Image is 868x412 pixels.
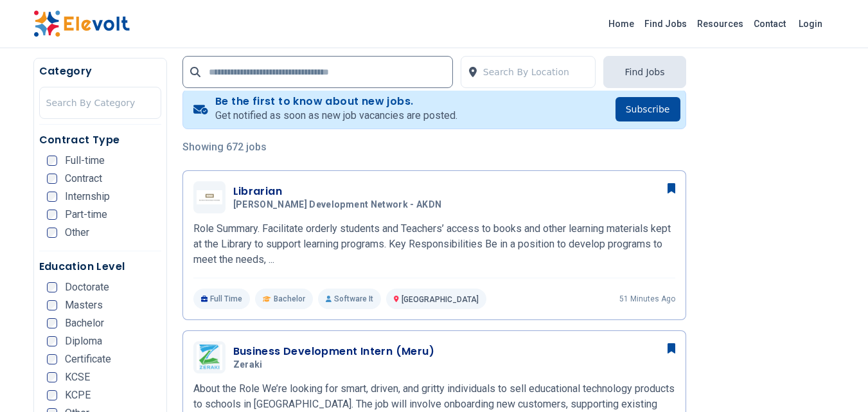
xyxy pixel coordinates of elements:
img: Zeraki [197,345,222,370]
span: Diploma [65,336,102,346]
a: Aga Khan Development Network - AKDNLibrarian[PERSON_NAME] Development Network - AKDNRole Summary.... [193,181,675,309]
input: Certificate [47,354,57,364]
input: Masters [47,300,57,310]
span: Doctorate [65,282,109,292]
input: Diploma [47,336,57,346]
span: KCPE [65,390,91,400]
p: Software It [318,289,381,309]
span: KCSE [65,372,90,382]
input: Doctorate [47,282,57,292]
a: Resources [692,13,748,34]
span: Masters [65,300,103,310]
input: Internship [47,192,57,202]
span: Zeraki [233,359,263,371]
h5: Category [39,64,161,79]
input: Other [47,228,57,238]
a: Login [791,11,830,37]
button: Find Jobs [603,56,686,88]
p: Full Time [193,289,251,309]
input: KCSE [47,372,57,382]
span: Contract [65,174,102,184]
input: Part-time [47,210,57,220]
button: Subscribe [616,97,680,121]
h4: Be the first to know about new jobs. [215,95,457,108]
p: Role Summary. Facilitate orderly students and Teachers’ access to books and other learning materi... [193,221,675,267]
span: Full-time [65,156,105,166]
span: Certificate [65,354,111,364]
h5: Education Level [39,259,161,274]
span: Other [65,228,89,238]
img: Elevolt [33,10,130,37]
span: Internship [65,192,110,202]
h3: Business Development Intern (Meru) [233,344,435,359]
input: KCPE [47,390,57,400]
img: Aga Khan Development Network - AKDN [197,190,222,205]
h5: Contract Type [39,132,161,148]
span: Bachelor [274,294,305,304]
p: Showing 672 jobs [182,139,686,155]
span: Bachelor [65,318,104,328]
span: Part-time [65,210,107,220]
a: Find Jobs [639,13,692,34]
span: [PERSON_NAME] Development Network - AKDN [233,199,442,211]
input: Contract [47,174,57,184]
p: Get notified as soon as new job vacancies are posted. [215,108,457,123]
p: 51 minutes ago [619,294,675,304]
a: Contact [748,13,791,34]
input: Full-time [47,156,57,166]
span: [GEOGRAPHIC_DATA] [402,295,479,304]
h3: Librarian [233,184,447,199]
a: Home [603,13,639,34]
input: Bachelor [47,318,57,328]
